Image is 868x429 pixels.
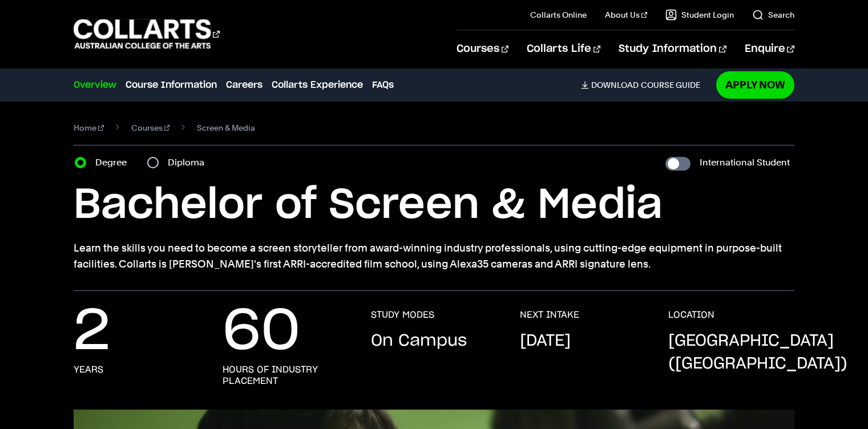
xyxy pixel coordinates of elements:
[668,309,714,321] h3: LOCATION
[223,309,300,355] p: 60
[668,330,847,375] p: [GEOGRAPHIC_DATA] ([GEOGRAPHIC_DATA])
[665,9,734,21] a: Student Login
[74,120,104,136] a: Home
[520,309,579,321] h3: NEXT INTAKE
[74,18,220,50] div: Go to homepage
[131,120,170,136] a: Courses
[457,30,508,68] a: Courses
[168,155,211,171] label: Diploma
[272,78,363,92] a: Collarts Experience
[752,9,794,21] a: Search
[371,309,434,321] h3: STUDY MODES
[74,240,794,272] p: Learn the skills you need to become a screen storyteller from award-winning industry professional...
[700,155,790,171] label: International Student
[95,155,134,171] label: Degree
[126,78,217,92] a: Course Information
[197,120,255,136] span: Screen & Media
[372,78,394,92] a: FAQs
[716,71,794,98] a: Apply Now
[605,9,647,21] a: About Us
[74,180,794,231] h1: Bachelor of Screen & Media
[74,78,116,92] a: Overview
[223,364,348,387] h3: hours of industry placement
[371,330,467,353] p: On Campus
[591,80,639,90] span: Download
[527,30,600,68] a: Collarts Life
[745,30,794,68] a: Enquire
[581,80,709,90] a: DownloadCourse Guide
[226,78,263,92] a: Careers
[520,330,571,353] p: [DATE]
[530,9,587,21] a: Collarts Online
[74,309,110,355] p: 2
[619,30,726,68] a: Study Information
[74,364,103,375] h3: years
